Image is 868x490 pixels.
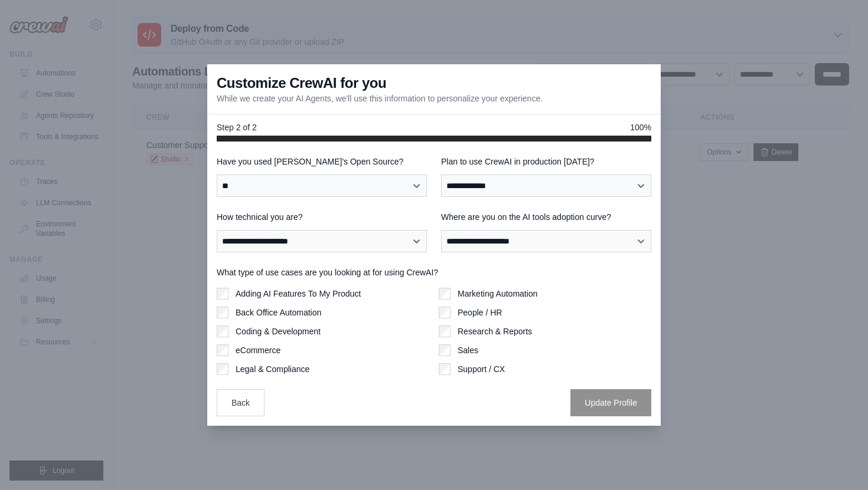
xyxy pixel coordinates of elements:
[236,325,321,337] label: Coding & Development
[217,93,543,104] p: While we create your AI Agents, we'll use this information to personalize your experience.
[217,211,427,223] label: How technical you are?
[236,363,309,375] label: Legal & Compliance
[458,307,502,318] label: People / HR
[217,267,651,278] label: What type of use cases are you looking at for using CrewAI?
[236,307,321,318] label: Back Office Automation
[217,389,265,416] button: Back
[217,121,257,133] span: Step 2 of 2
[570,389,651,416] button: Update Profile
[441,156,651,167] label: Plan to use CrewAI in production [DATE]?
[217,74,386,93] h3: Customize CrewAI for you
[458,344,478,356] label: Sales
[217,156,427,167] label: Have you used [PERSON_NAME]'s Open Source?
[458,363,505,375] label: Support / CX
[236,288,361,300] label: Adding AI Features To My Product
[458,325,532,337] label: Research & Reports
[458,288,537,300] label: Marketing Automation
[441,211,651,223] label: Where are you on the AI tools adoption curve?
[630,121,651,133] span: 100%
[236,344,280,356] label: eCommerce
